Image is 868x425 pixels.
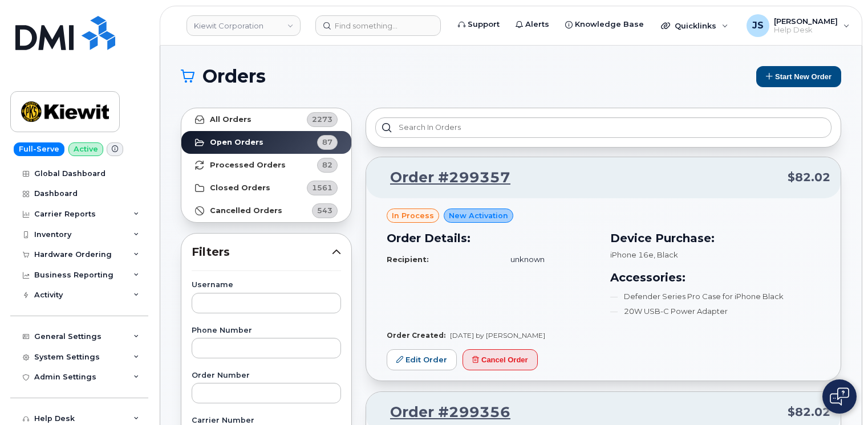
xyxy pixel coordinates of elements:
[210,183,270,193] strong: Closed Orders
[181,199,351,222] a: Cancelled Orders543
[322,137,332,148] span: 87
[192,417,341,424] label: Carrier Number
[610,250,654,259] span: iPhone 16e
[387,349,457,370] a: Edit Order
[202,68,266,85] span: Orders
[610,306,820,317] li: 20W USB-C Power Adapter
[375,117,832,138] input: Search in orders
[788,169,830,186] span: $82.02
[387,331,445,340] strong: Order Created:
[610,230,820,247] h3: Device Purchase:
[450,331,545,340] span: [DATE] by [PERSON_NAME]
[610,291,820,302] li: Defender Series Pro Case for iPhone Black
[181,154,351,177] a: Processed Orders82
[654,250,678,259] span: , Black
[312,114,332,125] span: 2273
[210,115,252,124] strong: All Orders
[788,404,830,420] span: $82.02
[387,230,597,247] h3: Order Details:
[312,182,332,193] span: 1561
[830,387,849,406] img: Open chat
[463,349,538,370] button: Cancel Order
[192,372,341,379] label: Order Number
[500,250,597,269] td: unknown
[192,244,332,260] span: Filters
[610,269,820,286] h3: Accessories:
[392,210,434,221] span: in process
[322,160,332,170] span: 82
[756,66,841,87] button: Start New Order
[449,210,508,221] span: New Activation
[181,108,351,131] a: All Orders2273
[192,281,341,289] label: Username
[376,167,510,188] a: Order #299357
[387,255,429,264] strong: Recipient:
[181,131,351,154] a: Open Orders87
[210,161,286,170] strong: Processed Orders
[181,177,351,199] a: Closed Orders1561
[317,205,332,216] span: 543
[192,327,341,334] label: Phone Number
[210,138,263,147] strong: Open Orders
[210,206,282,215] strong: Cancelled Orders
[376,402,510,423] a: Order #299356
